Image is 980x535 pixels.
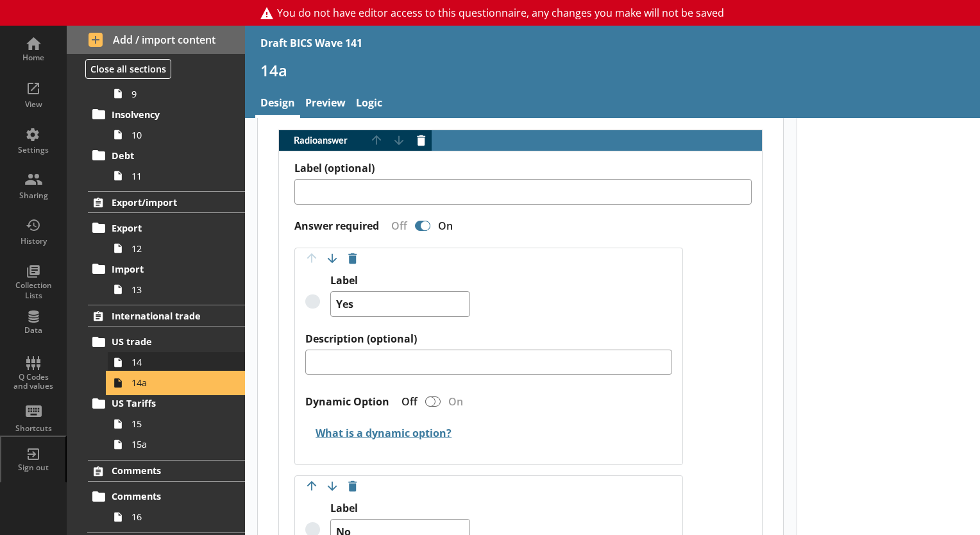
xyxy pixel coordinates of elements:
[94,332,245,393] li: US trade1414a
[131,511,228,523] span: 16
[301,476,322,497] button: Move option up
[260,36,362,50] div: Draft BICS Wave 141
[67,37,245,186] li: Business operationsCash reserves9Insolvency10Debt11
[279,136,366,145] span: Radio answer
[294,219,379,233] label: Answer required
[351,90,387,118] a: Logic
[88,217,245,238] a: Export
[131,284,228,296] span: 13
[88,460,245,482] a: Comments
[11,373,56,391] div: Q Codes and values
[88,145,245,166] a: Debt
[108,83,245,104] a: 9
[330,274,470,287] label: Label
[443,395,473,409] div: On
[305,395,389,409] label: Dynamic Option
[11,325,56,335] div: Data
[108,279,245,300] a: 13
[88,191,245,213] a: Export/import
[108,414,245,434] a: 15
[112,196,223,208] span: Export/import
[94,393,245,455] li: US Tariffs1515a
[322,248,342,269] button: Move option down
[94,217,245,259] li: Export12
[67,460,245,527] li: CommentsComments16
[108,238,245,259] a: 12
[342,248,363,269] button: Delete option
[112,397,223,409] span: US Tariffs
[11,280,56,300] div: Collection Lists
[11,191,56,201] div: Sharing
[88,332,245,352] a: US trade
[131,377,228,389] span: 14a
[112,222,223,234] span: Export
[112,335,223,348] span: US trade
[131,418,228,430] span: 15
[67,305,245,454] li: International tradeUS trade1414aUS Tariffs1515a
[88,305,245,327] a: International trade
[381,219,412,233] div: Off
[112,263,223,275] span: Import
[294,162,752,175] label: Label (optional)
[300,90,351,118] a: Preview
[108,373,245,393] a: 14a
[342,476,363,497] button: Delete option
[88,104,245,124] a: Insolvency
[94,259,245,300] li: Import13
[88,259,245,279] a: Import
[112,464,223,477] span: Comments
[89,33,224,47] span: Add / import content
[433,219,463,233] div: On
[108,166,245,186] a: 11
[11,99,56,110] div: View
[94,145,245,186] li: Debt11
[88,393,245,414] a: US Tariffs
[94,63,245,104] li: Cash reserves9
[108,352,245,373] a: 14
[391,395,423,409] div: Off
[112,490,223,502] span: Comments
[108,434,245,455] a: 15a
[94,486,245,527] li: Comments16
[131,438,228,450] span: 15a
[305,421,454,444] button: What is a dynamic option?
[94,104,245,145] li: Insolvency10
[88,486,245,507] a: Comments
[131,170,228,182] span: 11
[11,236,56,246] div: History
[67,26,245,54] button: Add / import content
[322,476,342,497] button: Move option down
[67,191,245,300] li: Export/importExport12Import13
[260,60,965,80] h1: 14a
[108,124,245,145] a: 10
[131,88,228,100] span: 9
[11,423,56,434] div: Shortcuts
[108,507,245,527] a: 16
[411,130,432,151] button: Delete answer
[131,356,228,368] span: 14
[131,242,228,255] span: 12
[330,291,470,317] textarea: Yes
[11,145,56,155] div: Settings
[255,90,300,118] a: Design
[85,59,171,79] button: Close all sections
[11,463,56,473] div: Sign out
[11,53,56,63] div: Home
[330,502,470,515] label: Label
[112,108,223,121] span: Insolvency
[131,129,228,141] span: 10
[305,332,672,346] label: Description (optional)
[112,310,223,322] span: International trade
[112,149,223,162] span: Debt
